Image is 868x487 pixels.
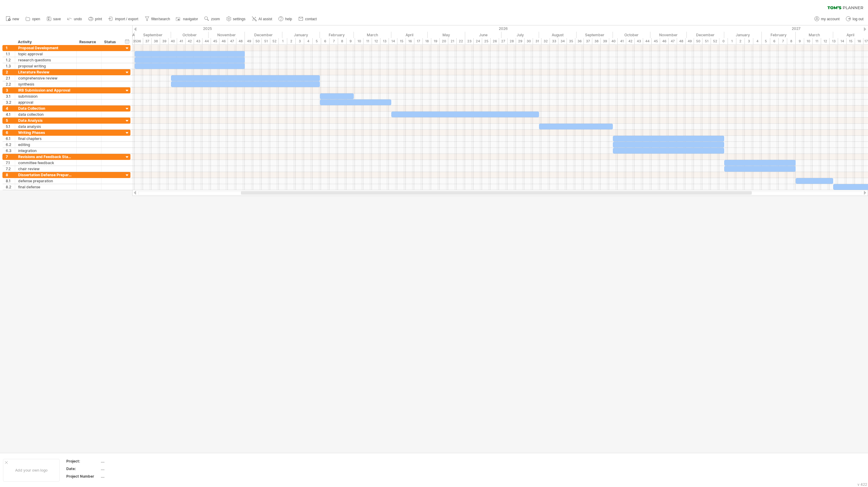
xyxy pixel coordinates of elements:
div: 4 [753,38,762,44]
div: 28 [508,38,516,44]
div: January 2026 [282,32,320,38]
div: editing [18,142,73,148]
div: 10 [804,38,813,44]
div: 42 [626,38,635,44]
div: 7 [330,38,338,44]
div: data collection [18,112,73,117]
div: December 2025 [245,32,282,38]
div: 9 [347,38,355,44]
div: 52 [711,38,719,44]
a: AI assist [250,15,274,23]
a: filter/search [143,15,172,23]
div: February 2027 [762,32,796,38]
span: contact [305,17,317,21]
div: 50 [694,38,702,44]
div: data analysis [18,124,73,129]
div: March 2027 [796,32,833,38]
div: 36 [135,38,143,44]
div: 14 [838,38,847,44]
div: 38 [592,38,601,44]
div: 3 [296,38,304,44]
a: log out [844,15,865,23]
div: 5 [6,118,15,123]
div: chair review [18,166,73,172]
span: log out [853,17,863,21]
div: 16 [406,38,414,44]
div: June 2026 [465,32,501,38]
div: final chapters [18,136,73,141]
div: synthesis [18,81,73,87]
a: print [87,15,104,23]
div: July 2026 [501,32,539,38]
div: 1 [728,38,736,44]
div: 22 [457,38,465,44]
div: 40 [609,38,618,44]
div: 46 [660,38,669,44]
div: final defense [18,184,73,190]
a: undo [66,15,84,23]
div: Activity [18,39,73,45]
a: save [45,15,63,23]
div: 25 [482,38,491,44]
div: Data Analysis [18,118,73,123]
div: 4.1 [6,112,15,117]
div: 45 [652,38,660,44]
div: Resource [79,39,98,45]
a: open [24,15,42,23]
div: 41 [177,38,186,44]
div: September 2026 [577,32,613,38]
div: February 2026 [320,32,354,38]
div: January 2027 [724,32,762,38]
div: 17 [414,38,423,44]
div: Data Collection [18,106,73,111]
span: help [285,17,292,21]
div: Writing Phases [18,130,73,135]
div: integration [18,148,73,154]
div: 2 [6,69,15,75]
div: 6 [770,38,779,44]
div: IRB Submission and Approval [18,87,73,93]
div: April 2026 [391,32,428,38]
div: 2026 [282,25,724,32]
div: 12 [821,38,830,44]
div: 5 [762,38,770,44]
div: 21 [448,38,457,44]
span: navigator [183,17,198,21]
div: proposal writing [18,63,73,69]
div: 7.2 [6,166,15,172]
div: comprehensive review [18,75,73,81]
div: 39 [601,38,609,44]
span: print [95,17,102,21]
div: Status [104,39,117,45]
div: 37 [143,38,152,44]
div: v 422 [857,482,867,487]
div: 7 [779,38,787,44]
div: 35 [567,38,575,44]
div: November 2026 [650,32,687,38]
div: 6 [6,130,15,135]
span: open [32,17,40,21]
div: 24 [474,38,482,44]
div: 11 [363,38,372,44]
div: submission [18,93,73,99]
div: Project: [66,459,100,464]
div: 19 [431,38,440,44]
div: 47 [669,38,677,44]
div: 39 [160,38,169,44]
span: settings [233,17,245,21]
span: filter/search [151,17,170,21]
div: .... [101,474,152,479]
div: 49 [245,38,253,44]
div: 6.2 [6,142,15,148]
div: 31 [533,38,541,44]
div: 40 [169,38,177,44]
a: contact [297,15,319,23]
div: 20 [440,38,448,44]
div: 1.2 [6,57,15,63]
div: 6.3 [6,148,15,154]
span: undo [74,17,82,21]
div: 50 [253,38,262,44]
div: 10 [355,38,363,44]
div: 15 [397,38,406,44]
div: Add your own logo [3,459,60,482]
